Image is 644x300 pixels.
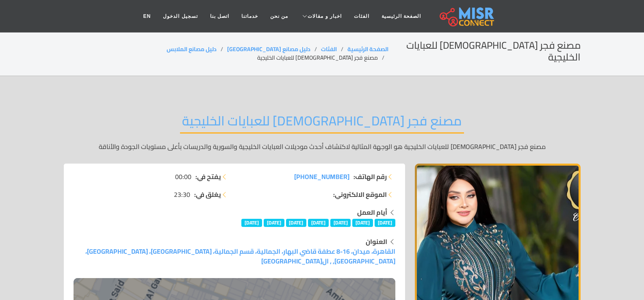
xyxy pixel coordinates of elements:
a: EN [137,9,157,24]
strong: أيام العمل [357,206,387,218]
a: [PHONE_NUMBER] [294,172,349,181]
a: الفئات [348,9,375,24]
strong: الموقع الالكتروني: [333,190,387,199]
a: الصفحة الرئيسية [375,9,427,24]
a: اخبار و مقالات [294,9,348,24]
h2: مصنع فجر [DEMOGRAPHIC_DATA] للعبايات الخليجية [388,40,581,63]
strong: العنوان [366,235,387,248]
span: 23:30 [174,190,190,199]
span: [DATE] [375,219,395,227]
span: اخبار و مقالات [308,13,342,20]
span: [DATE] [330,219,351,227]
li: مصنع فجر [DEMOGRAPHIC_DATA] للعبايات الخليجية [257,54,388,62]
strong: يغلق في: [194,190,221,199]
h2: مصنع فجر [DEMOGRAPHIC_DATA] للعبايات الخليجية [180,113,464,134]
span: [DATE] [308,219,329,227]
p: مصنع فجر [DEMOGRAPHIC_DATA] للعبايات الخليجية هو الوجهة المثالية لاكتشاف أحدث موديلات العبايات ال... [64,142,581,151]
span: [DATE] [286,219,307,227]
img: main.misr_connect [440,6,494,26]
span: [DATE] [264,219,284,227]
a: الصفحة الرئيسية [347,44,388,54]
strong: رقم الهاتف: [353,172,387,181]
a: خدماتنا [235,9,264,24]
strong: يفتح في: [195,172,221,181]
span: [DATE] [241,219,262,227]
a: تسجيل الدخول [157,9,204,24]
a: دليل مصانع الملابس [167,44,217,54]
span: [PHONE_NUMBER] [294,171,349,183]
a: دليل مصانع [GEOGRAPHIC_DATA] [227,44,310,54]
span: [DATE] [352,219,373,227]
a: الفئات [321,44,337,54]
span: 00:00 [175,172,191,181]
a: اتصل بنا [204,9,235,24]
a: من نحن [264,9,294,24]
